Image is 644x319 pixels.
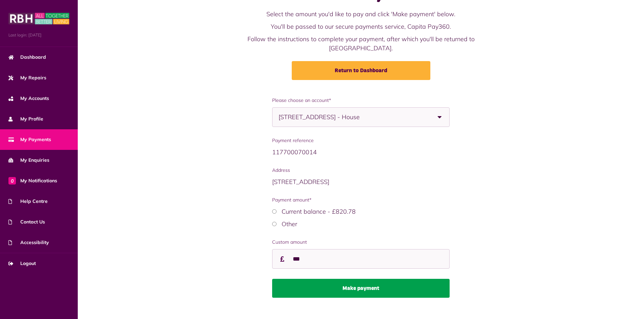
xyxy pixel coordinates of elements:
[272,167,450,174] span: Address
[8,239,49,246] span: Accessibility
[226,34,496,53] p: Follow the instructions to complete your payment, after which you'll be returned to [GEOGRAPHIC_D...
[226,9,496,19] p: Select the amount you'd like to pay and click 'Make payment' below.
[272,97,450,104] span: Please choose an account*
[8,12,69,25] img: MyRBH
[8,198,48,205] span: Help Centre
[272,196,450,204] span: Payment amount*
[8,177,16,184] span: 0
[8,95,49,102] span: My Accounts
[282,220,297,228] label: Other
[292,61,430,80] a: Return to Dashboard
[226,22,496,31] p: You'll be passed to our secure payments service, Capita Pay360.
[8,177,57,184] span: My Notifications
[282,208,356,215] label: Current balance - £820.78
[272,178,329,186] span: [STREET_ADDRESS]
[279,108,372,127] span: [STREET_ADDRESS] - House
[8,54,46,61] span: Dashboard
[8,74,46,81] span: My Repairs
[8,136,51,143] span: My Payments
[8,260,36,267] span: Logout
[8,115,43,123] span: My Profile
[8,157,49,164] span: My Enquiries
[272,239,450,246] label: Custom amount
[272,279,450,298] button: Make payment
[272,148,317,156] span: 117700070014
[8,218,45,225] span: Contact Us
[272,137,450,144] span: Payment reference
[8,32,69,38] span: Last login: [DATE]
